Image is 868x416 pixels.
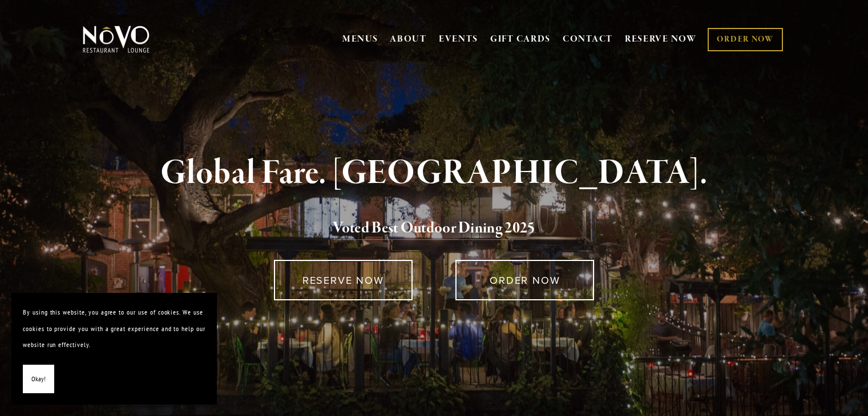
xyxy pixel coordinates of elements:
[708,28,782,51] a: ORDER NOW
[625,28,697,50] a: RESERVE NOW
[274,260,413,300] a: RESERVE NOW
[31,371,46,388] span: Okay!
[455,260,594,300] a: ORDER NOW
[23,365,54,394] button: Okay!
[333,218,527,240] a: Voted Best Outdoor Dining 202
[342,34,378,45] a: MENUS
[490,28,551,50] a: GIFT CARDS
[80,25,152,54] img: Novo Restaurant &amp; Lounge
[23,304,205,353] p: By using this website, you agree to our use of cookies. We use cookies to provide you with a grea...
[102,217,767,240] h2: 5
[160,152,708,195] strong: Global Fare. [GEOGRAPHIC_DATA].
[11,293,217,405] section: Cookie banner
[563,28,613,50] a: CONTACT
[390,34,427,45] a: ABOUT
[439,34,478,45] a: EVENTS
